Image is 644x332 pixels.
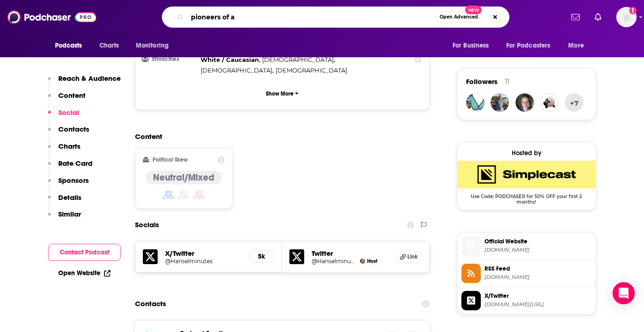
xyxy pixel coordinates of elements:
[135,216,159,234] h2: Socials
[256,253,266,260] h5: 5k
[616,7,637,27] button: Show profile menu
[312,249,388,258] h5: Twitter
[48,74,121,91] button: Reach & Audience
[616,7,637,27] img: User Profile
[396,251,422,263] a: Link
[613,282,635,304] div: Open Intercom Messenger
[562,37,595,54] button: open menu
[453,39,489,52] span: For Business
[461,291,592,310] a: X/Twitter[DOMAIN_NAME][URL]
[93,37,125,54] a: Charts
[458,161,595,204] a: SimpleCast Deal: Use Code: PODCHASER for 50% OFF your first 2 months!
[360,259,365,264] img: Scott Hanselman
[201,54,260,65] span: ,
[465,6,482,14] span: New
[165,249,241,258] h5: X/Twitter
[485,292,592,300] span: X/Twitter
[58,176,89,185] p: Sponsors
[485,301,592,308] span: twitter.com/Hanselminutes
[505,78,509,86] div: 11
[262,56,334,63] span: [DEMOGRAPHIC_DATA]
[629,7,637,14] svg: Add a profile image
[58,210,81,218] p: Similar
[153,172,215,183] h4: Neutral/Mixed
[129,37,181,54] button: open menu
[568,9,583,25] a: Show notifications dropdown
[48,125,89,142] button: Contacts
[466,77,497,86] span: Followers
[143,56,197,62] h3: Ethnicities
[58,108,79,117] p: Social
[568,39,584,52] span: More
[165,258,241,265] a: @Hanselminutes
[153,157,188,163] h2: Political Skew
[48,91,86,108] button: Content
[201,66,272,74] span: [DEMOGRAPHIC_DATA]
[262,54,335,65] span: ,
[276,66,347,74] span: [DEMOGRAPHIC_DATA]
[506,39,551,52] span: For Podcasters
[500,37,564,54] button: open menu
[48,159,92,176] button: Rate Card
[461,264,592,283] a: RSS Feed[DOMAIN_NAME]
[458,188,595,205] span: Use Code: PODCHASER for 50% OFF your first 2 months!
[446,37,501,54] button: open menu
[407,253,418,260] span: Link
[7,8,96,26] img: Podchaser - Follow, Share and Rate Podcasts
[591,9,605,25] a: Show notifications dropdown
[485,274,592,281] span: feeds.simplecast.com
[312,258,356,265] a: @Hanselminutes
[485,237,592,246] span: Official Website
[58,142,80,151] p: Charts
[55,39,82,52] span: Podcasts
[58,269,110,277] a: Open Website
[485,247,592,254] span: hanselminutes.com
[58,159,92,168] p: Rate Card
[466,93,485,112] img: SydneyBrokeIt
[135,132,423,141] h2: Content
[48,193,81,210] button: Details
[616,7,637,27] span: Logged in as megcassidy
[143,85,422,102] button: Show More
[48,176,89,193] button: Sponsors
[266,91,294,97] p: Show More
[485,265,592,273] span: RSS Feed
[136,39,169,52] span: Monitoring
[565,93,583,112] button: +7
[162,6,509,28] div: Search podcasts, credits, & more...
[201,56,259,63] span: White / Caucasian
[58,91,86,100] p: Content
[48,142,80,159] button: Charts
[201,65,274,76] span: ,
[58,193,81,202] p: Details
[515,93,534,112] img: cristianworth
[458,161,595,188] img: SimpleCast Deal: Use Code: PODCHASER for 50% OFF your first 2 months!
[461,236,592,256] a: Official Website[DOMAIN_NAME]
[435,12,482,23] button: Open AdvancedNew
[540,93,558,112] img: Andikki
[49,37,94,54] button: open menu
[58,74,121,83] p: Reach & Audience
[48,210,81,227] button: Similar
[48,244,121,261] button: Contact Podcast
[187,10,435,24] input: Search podcasts, credits, & more...
[99,39,119,52] span: Charts
[440,15,478,19] span: Open Advanced
[458,149,595,157] div: Hosted by
[135,295,166,313] h2: Contacts
[58,125,89,133] p: Contacts
[491,93,509,112] img: MICROBREAK
[48,108,79,125] button: Social
[367,258,377,264] span: Host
